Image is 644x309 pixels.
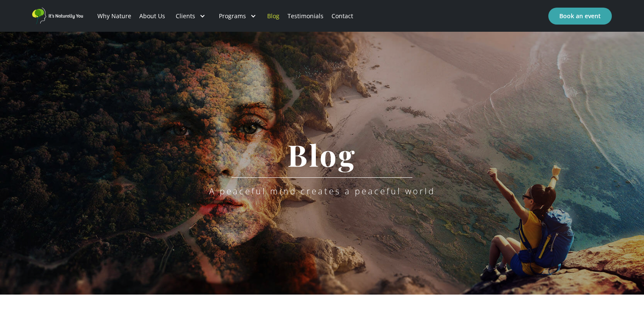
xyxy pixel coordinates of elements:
a: Why Nature [93,2,135,30]
div: Clients [169,2,212,30]
div: Clients [176,12,195,20]
a: home [32,8,83,24]
div: Programs [212,2,263,30]
a: Contact [328,2,357,30]
a: About Us [135,2,169,30]
h1: Blog [275,138,369,171]
a: Blog [263,2,283,30]
a: Book an event [548,8,612,25]
div: A peaceful mind creates a peaceful world [209,186,435,196]
a: Testimonials [284,2,328,30]
div: Programs [219,12,246,20]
